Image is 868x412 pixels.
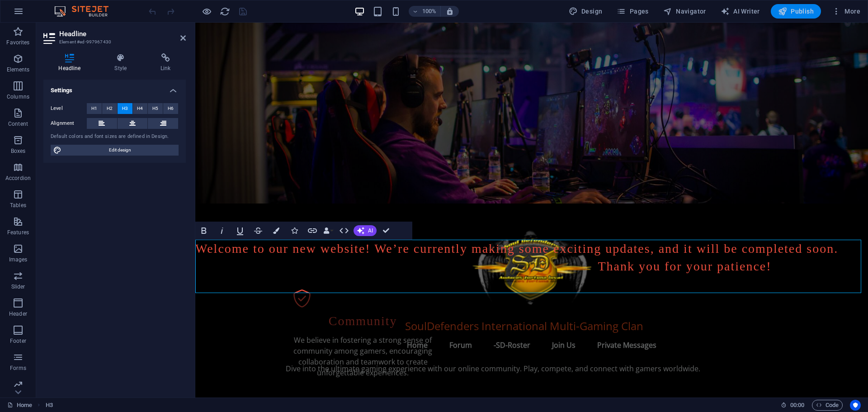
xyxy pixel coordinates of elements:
button: Strikethrough [250,222,267,240]
button: Usercentrics [850,400,861,411]
button: H3 [118,103,132,114]
button: Pages [613,4,652,19]
i: Reload page [220,6,230,17]
button: Icons [286,222,303,240]
span: Design [569,7,603,16]
button: H6 [163,103,178,114]
img: Editor Logo [52,6,120,17]
p: Slider [11,283,25,290]
span: AI [368,228,373,233]
button: H2 [102,103,117,114]
button: Confirm (Ctrl+⏎) [377,222,395,240]
p: Header [9,310,27,317]
button: HTML [335,222,353,240]
button: H5 [148,103,163,114]
button: Edit design [51,145,179,156]
span: H1 [91,103,97,114]
button: H4 [133,103,148,114]
button: Code [812,400,843,411]
p: Footer [10,337,26,345]
button: Design [565,4,606,19]
p: Boxes [11,147,26,155]
p: Tables [10,202,26,209]
p: Features [7,229,29,236]
p: Content [8,120,28,128]
button: reload [219,6,230,17]
button: Publish [771,4,821,19]
span: AI Writer [721,7,760,16]
span: H6 [168,103,174,114]
h4: Headline [43,53,99,72]
div: Default colors and font sizes are defined in Design. [51,133,179,141]
button: AI Writer [717,4,764,19]
p: Forms [10,365,26,372]
span: 00 00 [790,400,804,411]
span: Click to select. Double-click to edit [46,400,53,411]
p: Columns [7,93,29,100]
button: Italic (Ctrl+I) [213,222,231,240]
h6: Session time [781,400,805,411]
h2: Headline [59,30,186,38]
h4: Settings [43,80,186,96]
button: Navigator [660,4,710,19]
h4: Style [99,53,146,72]
span: More [832,7,860,16]
button: Link [304,222,321,240]
button: More [828,4,864,19]
span: Navigator [663,7,706,16]
label: Level [51,103,87,114]
div: Design (Ctrl+Alt+Y) [565,4,606,19]
button: Bold (Ctrl+B) [195,222,212,240]
h4: Link [146,53,186,72]
p: Images [9,256,28,263]
span: H5 [152,103,158,114]
span: Pages [617,7,648,16]
span: Publish [778,7,814,16]
button: H1 [87,103,102,114]
span: H2 [107,103,113,114]
button: Data Bindings [322,222,335,240]
nav: breadcrumb [46,400,53,411]
button: Colors [268,222,285,240]
p: Elements [7,66,30,73]
h6: 100% [422,6,437,17]
i: On resize automatically adjust zoom level to fit chosen device. [446,7,454,15]
p: Accordion [5,175,31,182]
p: Favorites [6,39,29,46]
a: Click to cancel selection. Double-click to open Pages [7,400,32,411]
button: 100% [409,6,441,17]
label: Alignment [51,118,87,129]
span: : [797,402,798,408]
span: H3 [122,103,128,114]
button: Click here to leave preview mode and continue editing [201,6,212,17]
span: Code [816,400,839,411]
h3: Element #ed-997967430 [59,38,168,46]
span: H4 [137,103,143,114]
span: Edit design [64,145,176,156]
button: AI [354,225,377,236]
button: Underline (Ctrl+U) [231,222,249,240]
